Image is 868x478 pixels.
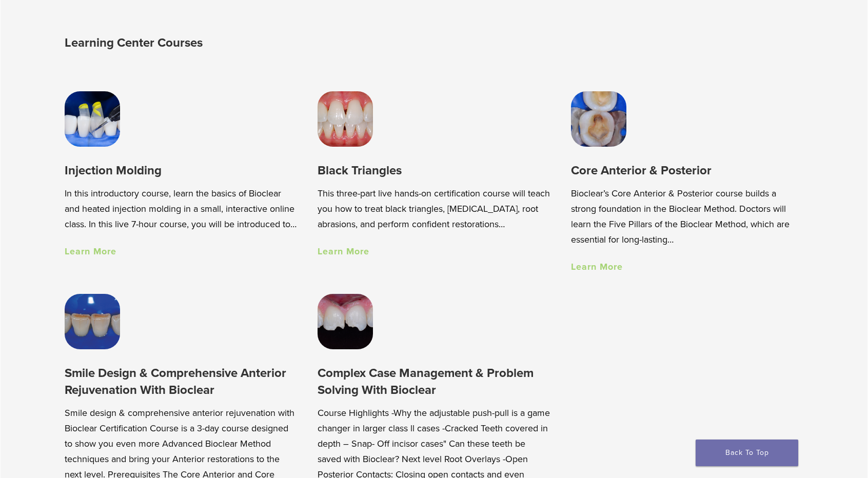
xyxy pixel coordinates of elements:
[65,246,116,257] a: Learn More
[318,365,550,399] h3: Complex Case Management & Problem Solving With Bioclear
[65,31,437,55] h2: Learning Center Courses
[65,365,297,399] h3: Smile Design & Comprehensive Anterior Rejuvenation With Bioclear
[571,186,803,247] p: Bioclear’s Core Anterior & Posterior course builds a strong foundation in the Bioclear Method. Do...
[571,162,803,179] h3: Core Anterior & Posterior
[318,246,369,257] a: Learn More
[318,162,550,179] h3: Black Triangles
[65,162,297,179] h3: Injection Molding
[65,186,297,232] p: In this introductory course, learn the basics of Bioclear and heated injection molding in a small...
[318,186,550,232] p: This three-part live hands-on certification course will teach you how to treat black triangles, [...
[571,261,623,272] a: Learn More
[696,440,798,466] a: Back To Top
